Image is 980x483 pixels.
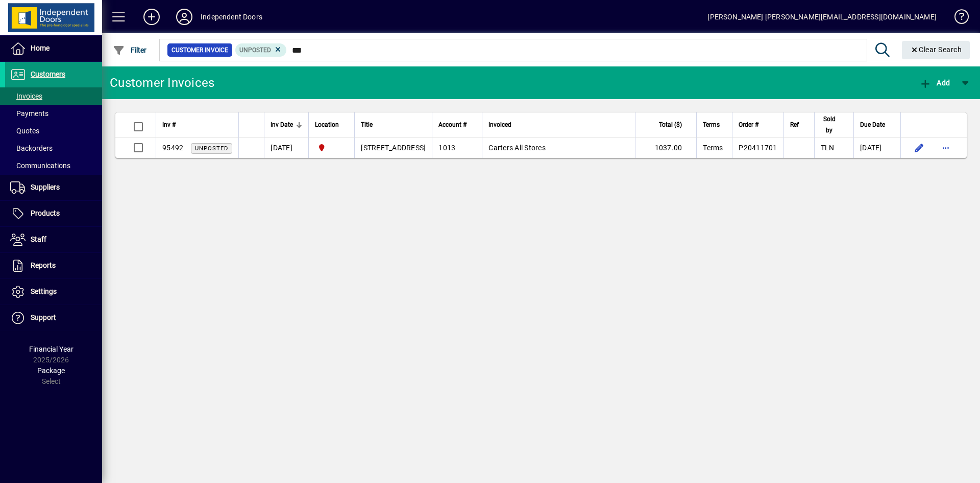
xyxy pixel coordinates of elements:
[821,113,839,136] span: Sold by
[110,75,214,91] div: Customer Invoices
[790,119,808,130] div: Ref
[707,9,937,25] div: [PERSON_NAME] [PERSON_NAME][EMAIL_ADDRESS][DOMAIN_NAME]
[5,36,102,61] a: Home
[110,41,150,59] button: Filter
[790,119,799,130] span: Ref
[910,45,962,54] span: Clear Search
[113,46,147,54] span: Filter
[10,109,48,118] span: Payments
[5,201,102,226] a: Products
[315,142,348,153] span: Christchurch
[642,119,691,130] div: Total ($)
[5,105,102,122] a: Payments
[438,119,476,130] div: Account #
[10,92,42,100] span: Invoices
[10,162,70,170] span: Communications
[31,235,46,243] span: Staff
[438,119,467,130] span: Account #
[31,313,56,321] span: Support
[821,144,835,152] span: TLN
[635,137,696,158] td: 1037.00
[5,253,102,279] a: Reports
[361,144,426,152] span: [STREET_ADDRESS]
[5,157,102,174] a: Communications
[10,127,39,135] span: Quotes
[271,119,302,130] div: Inv Date
[5,140,102,157] a: Backorders
[438,144,455,152] span: 1013
[5,87,102,105] a: Invoices
[488,119,511,130] span: Invoiced
[488,144,546,152] span: Carters All Stores
[195,145,228,152] span: Unposted
[31,70,65,78] span: Customers
[162,119,232,130] div: Inv #
[703,119,720,130] span: Terms
[31,183,60,191] span: Suppliers
[315,119,348,130] div: Location
[162,119,176,130] span: Inv #
[860,119,894,130] div: Due Date
[29,345,73,353] span: Financial Year
[239,47,271,54] span: Unposted
[235,43,287,57] mat-chip: Customer Invoice Status: Unposted
[135,8,168,26] button: Add
[10,144,53,152] span: Backorders
[5,305,102,331] a: Support
[5,227,102,252] a: Staff
[31,287,57,295] span: Settings
[917,74,952,92] button: Add
[361,119,373,130] span: Title
[739,119,777,130] div: Order #
[37,366,65,375] span: Package
[5,122,102,140] a: Quotes
[919,79,950,87] span: Add
[902,41,970,59] button: Clear
[739,119,758,130] span: Order #
[947,2,967,35] a: Knowledge Base
[821,113,848,136] div: Sold by
[5,175,102,200] a: Suppliers
[361,119,426,130] div: Title
[853,137,900,158] td: [DATE]
[162,144,183,152] span: 95492
[488,119,629,130] div: Invoiced
[31,209,60,217] span: Products
[264,137,308,158] td: [DATE]
[201,9,262,25] div: Independent Doors
[739,144,777,152] span: P20411701
[5,279,102,305] a: Settings
[659,119,682,130] span: Total ($)
[31,261,56,269] span: Reports
[31,44,50,52] span: Home
[703,144,723,152] span: Terms
[315,119,339,130] span: Location
[171,45,228,55] span: Customer Invoice
[860,119,885,130] span: Due Date
[938,140,954,156] button: More options
[168,8,201,26] button: Profile
[911,140,927,156] button: Edit
[271,119,293,130] span: Inv Date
